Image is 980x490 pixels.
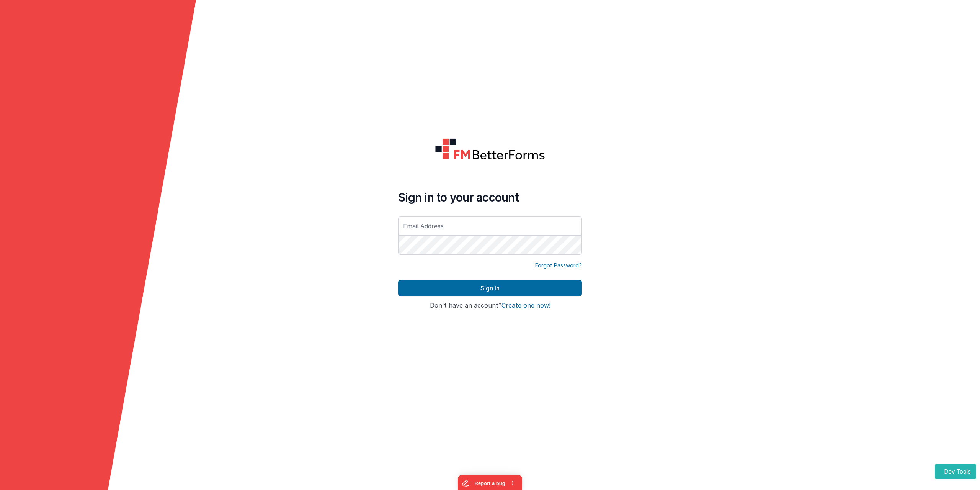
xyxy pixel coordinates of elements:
button: Dev Tools [935,464,976,479]
h4: Sign in to your account [398,190,582,204]
button: Create one now! [501,302,550,309]
input: Email Address [398,216,582,236]
a: Forgot Password? [535,262,582,269]
h4: Don't have an account? [398,302,582,309]
button: Sign In [398,280,582,296]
